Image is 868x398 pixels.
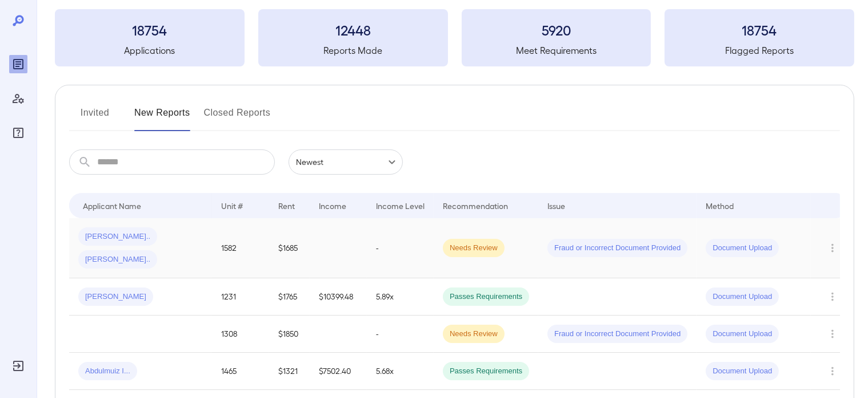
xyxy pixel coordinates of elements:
[212,353,269,390] td: 1465
[706,199,734,212] div: Method
[706,291,779,302] span: Document Upload
[706,366,779,377] span: Document Upload
[134,104,190,131] button: New Reports
[212,316,269,353] td: 1308
[269,353,310,390] td: $1321
[706,329,779,340] span: Document Upload
[9,55,27,73] div: Reports
[665,44,854,57] h5: Flagged Reports
[258,44,448,57] h5: Reports Made
[547,199,566,212] div: Issue
[319,199,346,212] div: Income
[376,199,425,212] div: Income Level
[823,287,842,306] button: Row Actions
[310,278,367,316] td: $10399.48
[269,218,310,278] td: $1685
[706,243,779,254] span: Document Upload
[78,366,137,377] span: Abdulmuiz I...
[443,291,529,302] span: Passes Requirements
[823,362,842,380] button: Row Actions
[212,218,269,278] td: 1582
[78,231,157,242] span: [PERSON_NAME]..
[443,199,508,212] div: Recommendation
[78,254,157,265] span: [PERSON_NAME]..
[69,104,121,131] button: Invited
[310,353,367,390] td: $7502.40
[221,199,243,212] div: Unit #
[83,199,141,212] div: Applicant Name
[462,21,651,39] h3: 5920
[204,104,271,131] button: Closed Reports
[9,89,27,108] div: Manage Users
[278,199,297,212] div: Rent
[547,243,687,254] span: Fraud or Incorrect Document Provided
[78,291,153,302] span: [PERSON_NAME]
[9,124,27,142] div: FAQ
[212,278,269,316] td: 1231
[269,316,310,353] td: $1850
[55,21,245,39] h3: 18754
[9,357,27,375] div: Log Out
[823,325,842,343] button: Row Actions
[665,21,854,39] h3: 18754
[443,329,505,340] span: Needs Review
[367,316,434,353] td: -
[269,278,310,316] td: $1765
[258,21,448,39] h3: 12448
[367,353,434,390] td: 5.68x
[547,329,687,340] span: Fraud or Incorrect Document Provided
[289,149,403,175] div: Newest
[55,44,245,57] h5: Applications
[367,218,434,278] td: -
[823,239,842,257] button: Row Actions
[367,278,434,316] td: 5.89x
[443,366,529,377] span: Passes Requirements
[462,44,651,57] h5: Meet Requirements
[443,243,505,254] span: Needs Review
[55,9,854,66] summary: 18754Applications12448Reports Made5920Meet Requirements18754Flagged Reports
